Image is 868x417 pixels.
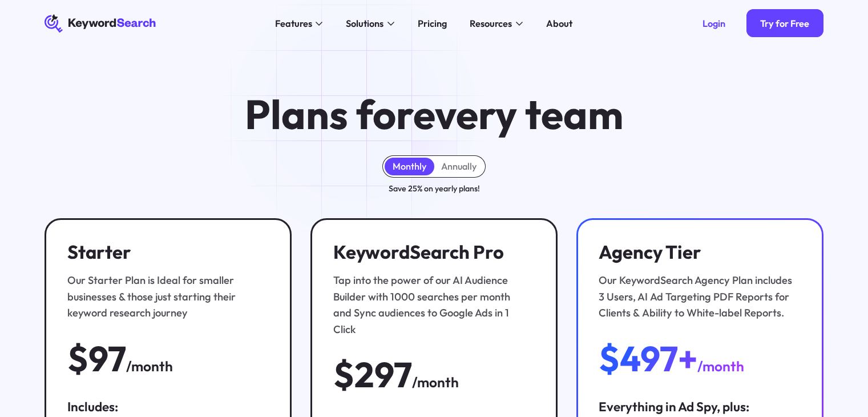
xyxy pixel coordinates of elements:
h3: Starter [67,241,263,263]
h1: Plans for [245,93,623,137]
div: Our KeywordSearch Agency Plan includes 3 Users, AI Ad Targeting PDF Reports for Clients & Ability... [599,272,794,322]
div: $297 [333,356,412,394]
div: Tap into the power of our AI Audience Builder with 1000 searches per month and Sync audiences to ... [333,272,529,338]
div: /month [697,355,744,377]
a: Login [688,9,739,37]
div: Login [703,18,725,29]
a: About [539,14,579,33]
div: Solutions [346,17,383,31]
span: every team [413,89,623,140]
div: Monthly [393,161,426,172]
div: Includes: [67,398,269,416]
div: About [546,17,572,31]
div: $97 [67,340,126,378]
div: /month [126,355,173,377]
a: Pricing [410,14,454,33]
div: Pricing [418,17,447,31]
div: Features [275,17,312,31]
h3: Agency Tier [599,241,794,263]
h3: KeywordSearch Pro [333,241,529,263]
div: $497+ [599,340,697,378]
div: Our Starter Plan is Ideal for smaller businesses & those just starting their keyword research jou... [67,272,263,322]
div: /month [412,371,459,393]
div: Save 25% on yearly plans! [389,182,480,195]
div: Everything in Ad Spy, plus: [599,398,800,416]
div: Annually [441,161,477,172]
div: Resources [470,17,512,31]
a: Try for Free [746,9,823,37]
div: Try for Free [760,18,809,29]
